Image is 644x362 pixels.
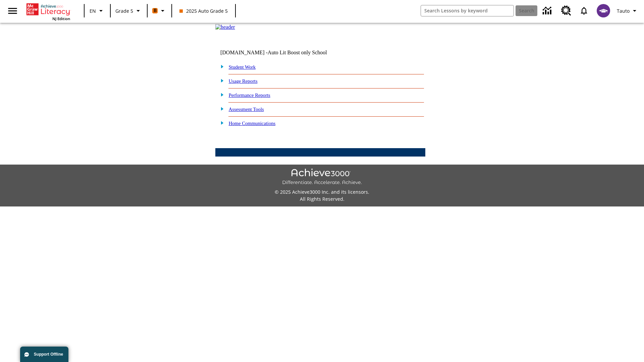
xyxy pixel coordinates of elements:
a: Student Work [229,64,256,70]
a: Resource Center, Will open in new tab [557,2,575,20]
button: Boost Class color is orange. Change class color [150,5,169,17]
a: Home Communications [229,121,276,126]
span: Tauto [617,7,630,14]
span: B [154,6,157,15]
button: Open side menu [3,1,22,21]
span: Support Offline [34,352,63,357]
div: Home [26,2,70,21]
img: plus.gif [217,63,224,69]
a: Data Center [539,2,557,20]
img: Achieve3000 Differentiate Accelerate Achieve [282,169,362,186]
button: Profile/Settings [614,5,641,17]
img: plus.gif [217,106,224,112]
span: EN [90,7,96,14]
img: plus.gif [217,77,224,83]
img: avatar image [597,4,610,17]
img: plus.gif [217,120,224,126]
a: Notifications [575,2,593,19]
a: Performance Reports [229,93,270,98]
a: Usage Reports [229,78,258,84]
input: search field [421,5,514,16]
button: Support Offline [20,347,68,362]
img: plus.gif [217,92,224,98]
button: Grade: Grade 5, Select a grade [113,5,145,17]
nobr: Auto Lit Boost only School [268,50,327,55]
img: header [215,24,235,30]
span: 2025 Auto Grade 5 [179,7,228,14]
td: [DOMAIN_NAME] - [220,50,344,56]
button: Select a new avatar [593,2,614,19]
span: NJ Edition [52,16,70,21]
span: Grade 5 [115,7,133,14]
button: Language: EN, Select a language [87,5,108,17]
a: Assessment Tools [229,107,264,112]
